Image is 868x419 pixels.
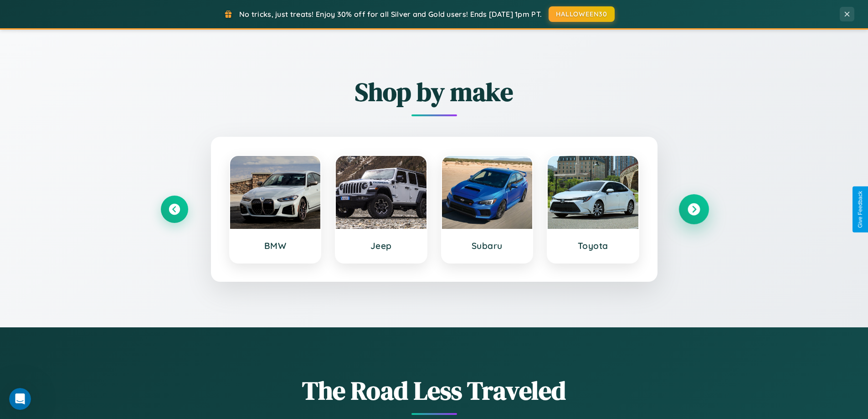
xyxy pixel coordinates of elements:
h3: BMW [239,240,312,251]
iframe: Intercom live chat [9,388,31,410]
h3: Jeep [345,240,417,251]
button: HALLOWEEN30 [549,6,615,22]
h2: Shop by make [161,74,708,109]
h3: Toyota [557,240,629,251]
span: No tricks, just treats! Enjoy 30% off for all Silver and Gold users! Ends [DATE] 1pm PT. [239,10,542,19]
h3: Subaru [451,240,524,251]
h1: The Road Less Traveled [161,373,708,408]
div: Give Feedback [857,191,863,228]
